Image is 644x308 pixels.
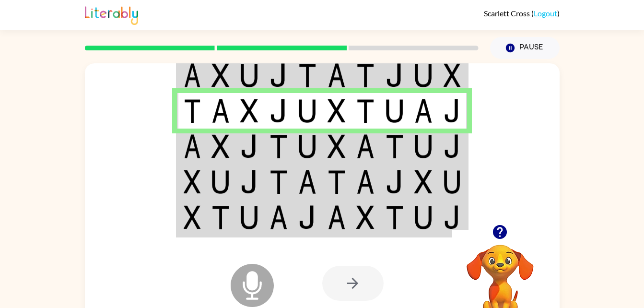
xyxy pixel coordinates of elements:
img: x [211,63,230,87]
img: j [240,134,258,158]
img: u [414,134,433,158]
img: a [414,99,433,123]
img: u [386,99,404,123]
a: Logout [534,9,557,18]
img: j [269,63,288,87]
img: t [328,170,346,194]
img: x [414,170,433,194]
img: x [240,99,258,123]
img: a [184,63,201,87]
img: u [298,134,316,158]
img: x [211,134,230,158]
img: j [298,205,316,229]
img: t [386,134,404,158]
img: x [444,63,461,87]
img: a [328,63,346,87]
img: a [184,134,201,158]
img: t [211,205,230,229]
img: a [211,99,230,123]
button: Pause [490,37,560,59]
img: u [414,205,433,229]
div: ( ) [484,9,560,18]
img: j [269,99,288,123]
img: a [328,205,346,229]
img: x [184,205,201,229]
img: j [444,134,461,158]
img: u [414,63,433,87]
img: t [356,99,375,123]
img: x [328,134,346,158]
img: Literably [85,4,138,25]
img: u [444,170,461,194]
img: a [298,170,316,194]
img: a [269,205,288,229]
img: t [298,63,316,87]
img: u [240,63,258,87]
img: j [386,170,404,194]
img: u [211,170,230,194]
img: x [184,170,201,194]
img: u [298,99,316,123]
img: a [356,134,375,158]
img: t [184,99,201,123]
img: x [328,99,346,123]
img: u [240,205,258,229]
img: t [386,205,404,229]
img: j [386,63,404,87]
img: j [444,205,461,229]
img: j [240,170,258,194]
img: j [444,99,461,123]
img: x [356,205,375,229]
img: t [356,63,375,87]
img: t [269,170,288,194]
span: Scarlett Cross [484,9,531,18]
img: t [269,134,288,158]
img: a [356,170,375,194]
